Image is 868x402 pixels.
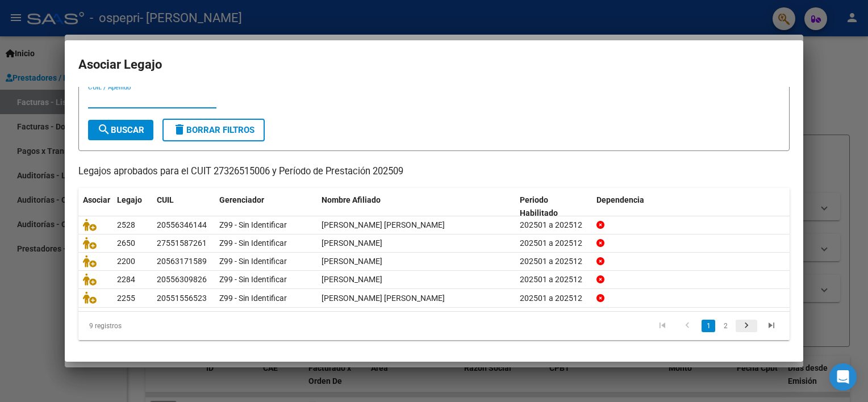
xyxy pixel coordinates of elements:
[322,294,445,303] span: PERALTA IAN BENICIO
[515,188,592,225] datatable-header-cell: Periodo Habilitado
[520,195,558,217] span: Periodo Habilitado
[117,294,135,303] span: 2255
[83,195,110,204] span: Asociar
[157,273,207,286] div: 20556309826
[162,119,265,141] button: Borrar Filtros
[88,120,153,140] button: Buscar
[219,220,287,229] span: Z99 - Sin Identificar
[78,188,112,225] datatable-header-cell: Asociar
[717,316,734,336] li: page 2
[78,165,790,179] p: Legajos aprobados para el CUIT 27326515006 y Período de Prestación 202509
[173,125,254,135] span: Borrar Filtros
[117,238,135,248] span: 2650
[173,123,186,136] mat-icon: delete
[78,54,790,76] h2: Asociar Legajo
[219,294,287,303] span: Z99 - Sin Identificar
[520,292,587,305] div: 202501 a 202512
[700,316,717,336] li: page 1
[152,188,215,225] datatable-header-cell: CUIL
[652,320,673,332] a: go to first page
[317,188,515,225] datatable-header-cell: Nombre Afiliado
[219,275,287,284] span: Z99 - Sin Identificar
[322,220,445,229] span: BURGOS QUIROGA LUCIANO MARON
[219,257,287,266] span: Z99 - Sin Identificar
[829,363,857,391] div: Open Intercom Messenger
[157,237,207,250] div: 27551587261
[322,238,382,248] span: VALLEJOS BELLA PILAR
[112,188,152,225] datatable-header-cell: Legajo
[219,195,264,204] span: Gerenciador
[520,255,587,268] div: 202501 a 202512
[322,257,382,266] span: MAZARS FEDERICO
[761,320,782,332] a: go to last page
[219,238,287,248] span: Z99 - Sin Identificar
[117,195,142,204] span: Legajo
[97,125,144,135] span: Buscar
[215,188,317,225] datatable-header-cell: Gerenciador
[97,123,111,136] mat-icon: search
[596,195,644,204] span: Dependencia
[677,320,698,332] a: go to previous page
[592,188,790,225] datatable-header-cell: Dependencia
[520,219,587,232] div: 202501 a 202512
[157,195,174,204] span: CUIL
[117,257,135,266] span: 2200
[520,237,587,250] div: 202501 a 202512
[157,255,207,268] div: 20563171589
[117,275,135,284] span: 2284
[157,292,207,305] div: 20551556523
[702,320,715,332] a: 1
[520,273,587,286] div: 202501 a 202512
[157,219,207,232] div: 20556346144
[719,320,732,332] a: 2
[322,275,382,284] span: DIAZ THIAGO NICANOR
[322,195,381,204] span: Nombre Afiliado
[736,320,757,332] a: go to next page
[117,220,135,229] span: 2528
[78,312,219,340] div: 9 registros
